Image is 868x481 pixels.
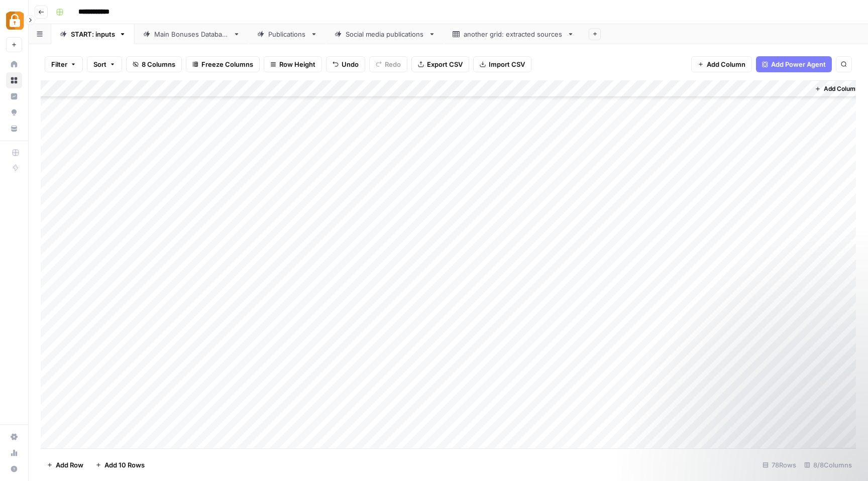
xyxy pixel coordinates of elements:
a: Your Data [6,121,22,137]
a: another grid: extracted sources [444,24,583,44]
button: Add Row [41,457,89,473]
div: START: inputs [71,29,115,39]
span: Add Column [824,84,859,93]
a: START: inputs [51,24,135,44]
span: Row Height [279,59,315,69]
div: Publications [268,29,306,39]
button: 8 Columns [126,56,182,72]
span: Freeze Columns [201,59,253,69]
span: Import CSV [489,59,525,69]
span: Undo [342,59,359,69]
button: Add Power Agent [756,56,832,72]
div: Main Bonuses Database [154,29,229,39]
span: Redo [385,59,401,69]
button: Freeze Columns [186,56,260,72]
a: Usage [6,445,22,461]
button: Workspace: Adzz [6,8,22,33]
span: Export CSV [427,59,463,69]
a: Home [6,56,22,72]
span: Add Column [707,59,745,69]
button: Redo [369,56,407,72]
a: Social media publications [326,24,444,44]
button: Import CSV [473,56,531,72]
span: 8 Columns [142,59,175,69]
button: Help + Support [6,461,22,477]
button: Undo [326,56,365,72]
button: Export CSV [411,56,469,72]
span: Add 10 Rows [104,460,145,470]
div: Social media publications [346,29,424,39]
a: Insights [6,88,22,104]
a: Opportunities [6,104,22,121]
a: Publications [249,24,326,44]
button: Filter [45,56,83,72]
span: Sort [93,59,106,69]
span: Add Power Agent [771,59,826,69]
a: Browse [6,72,22,88]
button: Add 10 Rows [89,457,151,473]
span: Add Row [56,460,83,470]
div: another grid: extracted sources [464,29,563,39]
img: Adzz Logo [6,12,24,30]
a: Main Bonuses Database [135,24,249,44]
span: Filter [51,59,67,69]
button: Sort [87,56,122,72]
button: Add Column [691,56,752,72]
button: Row Height [264,56,322,72]
a: Settings [6,429,22,445]
button: Add Column [811,82,863,95]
